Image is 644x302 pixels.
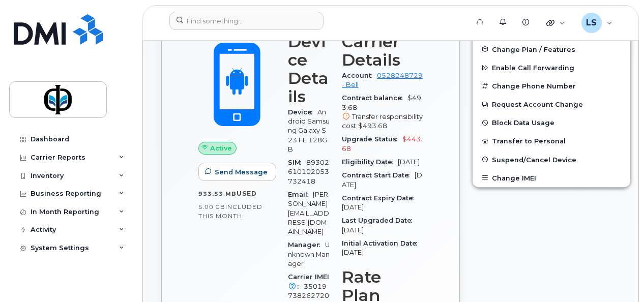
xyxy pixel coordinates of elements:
span: Email [288,191,313,198]
h3: Carrier Details [342,33,423,69]
span: Android Samsung Galaxy S23 FE 128GB [288,108,330,153]
span: Change Plan / Features [492,45,575,53]
span: [DATE] [342,203,364,211]
span: used [237,190,257,197]
span: 933.53 MB [198,190,237,197]
span: Last Upgraded Date [342,217,417,224]
span: [PERSON_NAME][EMAIL_ADDRESS][DOMAIN_NAME] [288,191,329,235]
span: Suspend/Cancel Device [492,156,576,163]
button: Change Plan / Features [473,40,630,58]
span: Manager [288,241,325,249]
span: Initial Activation Date [342,239,422,247]
div: Quicklinks [539,13,572,33]
span: [DATE] [342,249,364,256]
span: [DATE] [342,226,364,234]
span: Contract balance [342,94,407,102]
span: Contract Expiry Date [342,194,419,202]
button: Transfer to Personal [473,132,630,150]
span: Eligibility Date [342,158,398,166]
span: Active [210,143,232,153]
button: Block Data Usage [473,113,630,132]
span: 89302610102053732418 [288,159,329,185]
span: included this month [198,203,262,220]
button: Change IMEI [473,169,630,187]
h3: Device Details [288,33,330,106]
span: Device [288,108,317,116]
span: [DATE] [342,171,422,188]
span: Carrier IMEI [288,273,329,290]
span: Contract Start Date [342,171,415,179]
a: 0528248729 - Bell [342,72,423,88]
button: Request Account Change [473,95,630,113]
button: Send Message [198,163,276,181]
span: $493.68 [358,122,387,130]
span: Transfer responsibility cost [342,113,423,130]
div: Luciann Sacrey [574,13,620,33]
span: Enable Call Forwarding [492,64,574,72]
button: Enable Call Forwarding [473,58,630,77]
span: LS [586,17,597,29]
button: Suspend/Cancel Device [473,150,630,169]
span: Account [342,72,377,79]
span: $493.68 [342,94,423,131]
span: $443.68 [342,135,422,152]
button: Change Phone Number [473,77,630,95]
span: [DATE] [398,158,420,166]
span: Send Message [215,167,268,177]
span: 5.00 GB [198,203,225,210]
span: SIM [288,159,306,166]
input: Find something... [169,12,324,30]
span: Upgrade Status [342,135,402,143]
span: Unknown Manager [288,241,330,267]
